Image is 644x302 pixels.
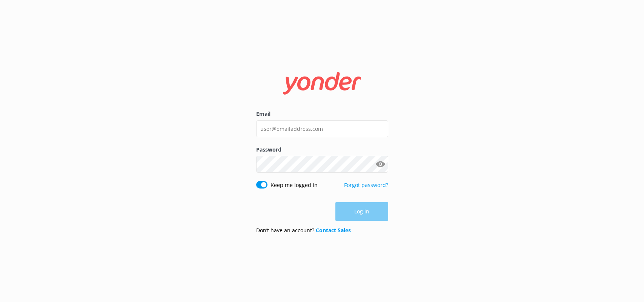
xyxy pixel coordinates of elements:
a: Contact Sales [316,227,351,234]
input: user@emailaddress.com [256,120,388,137]
label: Email [256,110,388,118]
p: Don’t have an account? [256,226,351,235]
label: Keep me logged in [271,181,318,189]
a: Forgot password? [344,181,388,189]
label: Password [256,146,388,154]
button: Show password [373,157,388,172]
